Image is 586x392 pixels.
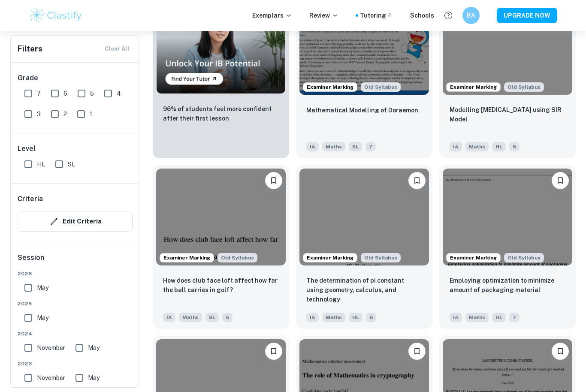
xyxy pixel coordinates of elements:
span: Old Syllabus [361,253,401,262]
button: BA [462,7,480,24]
p: 96% of students feel more confident after their first lesson [163,104,279,123]
a: Examiner MarkingAlthough this IA is written for the old math syllabus (last exam in November 2020... [153,165,289,329]
span: Maths [465,313,489,322]
span: IA [450,313,462,322]
span: May [88,343,100,353]
img: Clastify logo [29,7,83,24]
button: UPGRADE NOW [497,8,557,23]
h6: Criteria [18,194,43,204]
div: Although this IA is written for the old math syllabus (last exam in November 2020), the current I... [361,253,401,262]
span: 5 [90,89,94,98]
div: Although this IA is written for the old math syllabus (last exam in November 2020), the current I... [504,253,544,262]
p: How does club face loft affect how far the ball carries in golf? [163,276,279,295]
span: 7 [509,313,520,322]
span: IA [163,313,175,322]
button: Bookmark [552,343,569,360]
span: May [37,313,48,323]
span: Examiner Marking [447,254,500,262]
span: November [37,343,65,353]
span: Examiner Marking [160,254,214,262]
span: May [37,283,48,292]
a: Schools [410,11,434,20]
div: Although this IA is written for the old math syllabus (last exam in November 2020), the current I... [217,253,257,262]
span: Old Syllabus [504,253,544,262]
img: Maths IA example thumbnail: Employing optimization to minimize amoun [443,169,572,266]
span: Maths [322,313,345,322]
span: 2 [63,109,67,119]
span: 5 [509,142,520,151]
span: 6 [366,313,376,322]
span: Old Syllabus [217,253,257,262]
span: May [88,373,100,383]
button: Help and Feedback [441,8,456,23]
img: Maths IA example thumbnail: How does club face loft affect how far t [156,169,286,266]
h6: BA [466,11,476,20]
span: Maths [179,313,202,322]
span: 2025 [18,300,133,308]
p: Mathematical Modelling of Doraemon [306,106,418,115]
button: Bookmark [408,172,426,189]
p: Modelling COVID 19 using SIR Model [450,105,565,124]
h6: Session [18,253,133,270]
span: Old Syllabus [504,82,544,92]
div: Although this IA is written for the old math syllabus (last exam in November 2020), the current I... [361,82,401,92]
span: Maths [465,142,489,151]
span: November [37,373,65,383]
span: 6 [63,89,67,98]
span: 4 [117,89,121,98]
span: Examiner Marking [303,83,357,91]
span: Examiner Marking [303,254,357,262]
a: Examiner MarkingAlthough this IA is written for the old math syllabus (last exam in November 2020... [296,165,432,329]
span: 7 [365,142,376,151]
span: HL [492,313,506,322]
span: Examiner Marking [447,83,500,91]
h6: Filters [18,43,42,55]
span: SL [205,313,219,322]
h6: Grade [18,73,133,83]
span: SL [349,142,362,151]
span: 2024 [18,330,133,338]
span: 1 [90,109,92,119]
span: 2026 [18,270,133,277]
span: IA [306,142,319,151]
span: SL [68,160,75,169]
h6: Level [18,144,133,154]
div: Although this IA is written for the old math syllabus (last exam in November 2020), the current I... [504,82,544,92]
span: 5 [222,313,233,322]
button: Edit Criteria [18,211,133,232]
button: Bookmark [265,172,282,189]
span: HL [37,160,45,169]
span: Maths [322,142,345,151]
button: Bookmark [265,343,282,360]
a: Tutoring [360,11,393,20]
span: HL [349,313,362,322]
span: IA [450,142,462,151]
span: HL [492,142,506,151]
p: The determination of pi constant using geometry, calculus, and technology [306,276,422,304]
span: IA [306,313,319,322]
span: 3 [37,109,41,119]
a: Examiner MarkingAlthough this IA is written for the old math syllabus (last exam in November 2020... [439,165,576,329]
p: Exemplars [252,11,292,20]
button: Bookmark [408,343,426,360]
span: 2023 [18,360,133,368]
p: Employing optimization to minimize amount of packaging material [450,276,565,295]
button: Bookmark [552,172,569,189]
span: Old Syllabus [361,82,401,92]
p: Review [309,11,338,20]
img: Maths IA example thumbnail: The determination of pi constant using g [299,169,429,266]
span: 7 [37,89,41,98]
